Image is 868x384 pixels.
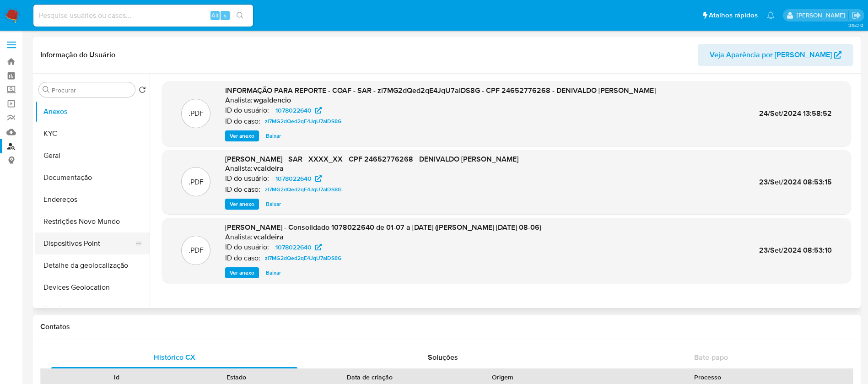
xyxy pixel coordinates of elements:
button: Endereços [35,189,150,211]
p: ID do usuário: [225,106,269,115]
p: .PDF [189,108,204,119]
p: ID do caso: [225,185,260,194]
span: Baixar [266,131,281,141]
h1: Contatos [40,322,853,331]
div: Origem [449,373,556,382]
p: .PDF [189,245,204,255]
span: Ver anexo [230,131,254,141]
button: Geral [35,145,150,167]
button: Dispositivos Point [35,233,142,254]
h6: vcaldeira [253,233,284,242]
a: zl7MG2dQed2qE4JqU7alDS8G [261,116,345,127]
button: Baixar [261,267,286,278]
div: Id [63,373,170,382]
p: weverton.gomes@mercadopago.com.br [797,11,848,20]
div: Estado [183,373,290,382]
h6: vcaldeira [253,164,284,173]
button: Baixar [261,199,286,210]
a: 1078022640 [270,173,327,184]
span: Baixar [266,268,281,277]
p: Analista: [225,164,253,173]
button: Anexos [35,101,150,123]
a: 1078022640 [270,242,327,253]
button: search-icon [231,9,249,22]
p: ID do caso: [225,117,260,126]
p: .PDF [189,177,204,187]
button: Veja Aparência por [PERSON_NAME] [698,44,853,66]
input: Pesquise usuários ou casos... [33,10,253,22]
span: 1078022640 [275,105,312,116]
a: Sair [852,11,861,20]
h1: Informação do Usuário [40,50,115,59]
span: 1078022640 [275,173,312,184]
span: Histórico CX [154,352,195,362]
a: Notificações [767,11,775,19]
span: Ver anexo [230,200,254,209]
button: Restrições Novo Mundo [35,211,150,233]
h6: wgaldencio [253,96,291,105]
div: Processo [569,373,846,382]
p: ID do caso: [225,254,260,263]
span: [PERSON_NAME] - SAR - XXXX_XX - CPF 24652776268 - DENIVALDO [PERSON_NAME] [225,154,518,164]
button: Devices Geolocation [35,276,150,298]
p: ID do usuário: [225,243,269,252]
a: 1078022640 [270,105,327,116]
p: ID do usuário: [225,174,269,183]
button: Retornar ao pedido padrão [139,86,146,96]
button: KYC [35,123,150,145]
span: s [224,11,226,20]
span: 1078022640 [275,242,312,253]
button: Baixar [261,130,286,141]
span: Alt [211,11,219,20]
button: Procurar [43,86,50,93]
button: Ver anexo [225,199,259,210]
span: [PERSON_NAME] - Consolidado 1078022640 de 01-07 a [DATE] ([PERSON_NAME] [DATE] 08-06) [225,222,541,233]
span: Bate-papo [694,352,728,362]
span: 23/Set/2024 08:53:15 [759,177,832,187]
span: 24/Set/2024 13:58:52 [759,108,832,119]
span: Atalhos rápidos [709,11,758,20]
p: Analista: [225,233,253,242]
span: Soluções [428,352,458,362]
button: Lista Interna [35,298,150,320]
button: Ver anexo [225,267,259,278]
span: 23/Set/2024 08:53:10 [759,245,832,255]
p: Analista: [225,96,253,105]
button: Documentação [35,167,150,189]
span: zl7MG2dQed2qE4JqU7alDS8G [265,253,342,264]
span: zl7MG2dQed2qE4JqU7alDS8G [265,184,342,195]
a: zl7MG2dQed2qE4JqU7alDS8G [261,253,345,264]
button: Detalhe da geolocalização [35,254,150,276]
span: Veja Aparência por [PERSON_NAME] [710,44,832,66]
span: INFORMAÇÃO PARA REPORTE - COAF - SAR - zl7MG2dQed2qE4JqU7alDS8G - CPF 24652776268 - DENIVALDO [PE... [225,85,656,96]
input: Procurar [52,86,131,94]
button: Ver anexo [225,130,259,141]
a: zl7MG2dQed2qE4JqU7alDS8G [261,184,345,195]
span: Ver anexo [230,268,254,277]
div: Data de criação [303,373,437,382]
span: Baixar [266,200,281,209]
span: zl7MG2dQed2qE4JqU7alDS8G [265,116,342,127]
